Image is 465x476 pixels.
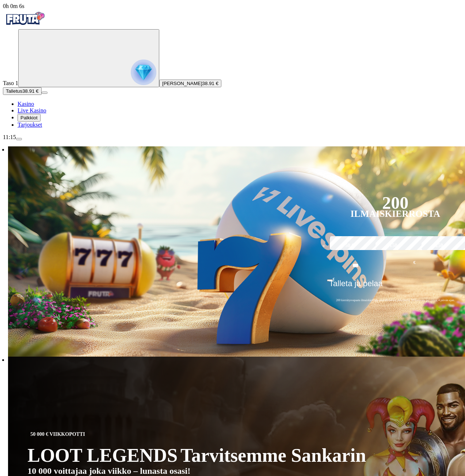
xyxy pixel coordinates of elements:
span: 38.91 € [22,88,38,94]
button: reward progress [18,29,159,87]
button: menu [42,92,47,94]
span: € [333,277,335,281]
a: Fruta [3,23,47,29]
label: 50 € [328,235,371,256]
span: 200 kierrätysvapaata ilmaiskierrosta ensitalletuksen yhteydessä. 50 kierrosta per päivä, 4 päivän... [327,298,464,302]
button: menu [16,138,22,140]
button: Talleta ja pelaa [327,279,464,294]
span: Talleta ja pelaa [329,279,383,293]
span: user session time [3,3,24,9]
span: Live Kasino [18,107,46,114]
span: 11:15 [3,134,16,140]
span: Palkkiot [20,115,38,120]
div: Ilmaiskierrosta [351,210,441,218]
button: [PERSON_NAME]38.91 € [159,80,221,87]
label: 150 € [374,235,417,256]
a: poker-chip iconLive Kasino [18,107,46,114]
span: Tarvitsemme Sankarin [180,446,366,465]
span: € [413,259,415,266]
span: Talletus [6,88,22,94]
span: 10 000 voittajaa joka viikko – lunasta osasi! [27,466,190,476]
a: gift-inverted iconTarjoukset [18,122,42,128]
img: reward progress [131,59,156,85]
span: 50 000 € VIIKKOPOTTI [27,430,88,439]
span: 38.91 € [202,81,218,86]
span: [PERSON_NAME] [162,81,202,86]
span: Taso 1 [3,80,18,86]
div: 200 [382,199,408,207]
label: 250 € [420,235,463,256]
nav: Primary [3,9,462,128]
button: Talletusplus icon38.91 € [3,87,42,95]
a: diamond iconKasino [18,101,34,107]
span: LOOT LEGENDS [27,445,178,466]
img: Fruta [3,9,47,28]
button: reward iconPalkkiot [18,114,41,122]
span: Tarjoukset [18,122,42,128]
span: Kasino [18,101,34,107]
